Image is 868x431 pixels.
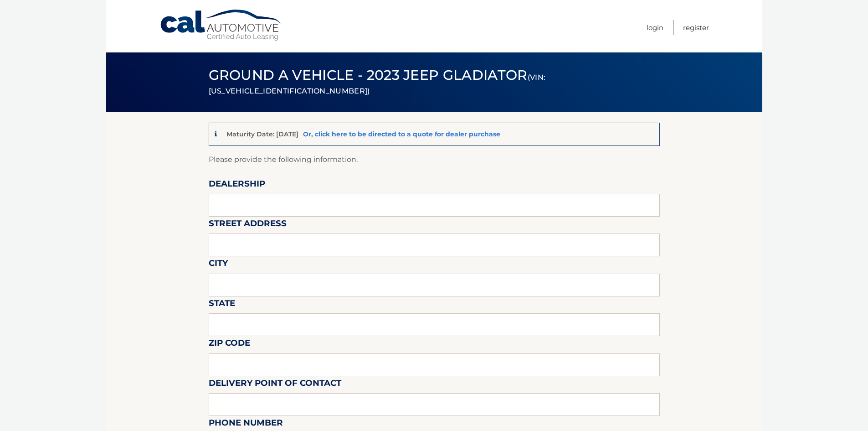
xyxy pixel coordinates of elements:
[303,130,500,138] a: Or, click here to be directed to a quote for dealer purchase
[209,153,660,166] p: Please provide the following information.
[683,20,709,35] a: Register
[159,9,282,42] a: Cal Automotive
[209,67,546,97] span: Ground a Vehicle - 2023 Jeep Gladiator
[209,296,235,313] label: State
[209,177,265,194] label: Dealership
[226,130,298,138] p: Maturity Date: [DATE]
[647,20,663,35] a: Login
[209,256,228,273] label: City
[209,336,250,353] label: Zip Code
[209,217,287,234] label: Street Address
[209,376,341,393] label: Delivery Point of Contact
